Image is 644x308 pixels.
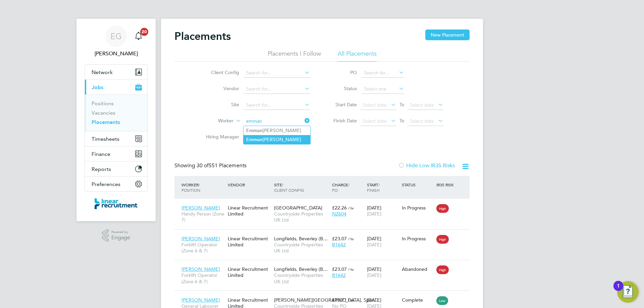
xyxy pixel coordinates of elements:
[402,297,433,303] div: Complete
[365,232,400,251] div: [DATE]
[181,236,220,242] span: [PERSON_NAME]
[367,242,381,248] span: [DATE]
[410,102,434,108] span: Select date
[338,50,377,62] li: All Placements
[436,204,449,213] span: High
[274,211,329,223] span: Countryside Properties UK Ltd
[332,242,346,248] span: B1642
[274,297,379,303] span: [PERSON_NAME][GEOGRAPHIC_DATA], Spen…
[244,101,310,110] input: Search for...
[174,29,231,43] h2: Placements
[398,162,455,169] label: Hide Low IR35 Risks
[92,100,114,107] a: Positions
[85,65,147,79] button: Network
[92,181,120,187] span: Preferences
[140,28,148,36] span: 20
[226,232,272,251] div: Linear Recruitment Limited
[85,80,147,95] button: Jobs
[201,69,239,75] label: Client Config
[201,85,239,91] label: Vendor
[226,179,272,191] div: Vendor
[332,211,346,217] span: NZ604
[332,236,347,242] span: £23.07
[617,286,620,295] div: 1
[348,205,354,210] span: / hr
[85,50,148,58] span: Eshanthi Goonetilleke
[363,102,387,108] span: Select date
[436,235,449,244] span: High
[92,166,111,172] span: Reports
[402,205,433,211] div: In Progress
[436,265,449,274] span: High
[400,179,435,191] div: Status
[180,293,470,299] a: [PERSON_NAME]General Labourer (Zone 7)Linear Recruitment Limited[PERSON_NAME][GEOGRAPHIC_DATA], S...
[181,211,224,223] span: Handy Person (Zone 7)
[274,205,322,211] span: [GEOGRAPHIC_DATA]
[363,118,387,124] span: Select date
[92,151,110,157] span: Finance
[367,211,381,217] span: [DATE]
[181,297,220,303] span: [PERSON_NAME]
[85,146,147,161] button: Finance
[425,29,470,40] button: New Placement
[274,236,328,242] span: Longfields, Beverley (B…
[244,68,310,78] input: Search for...
[617,281,639,303] button: Open Resource Center, 1 new notification
[327,69,357,75] label: PO
[367,272,381,278] span: [DATE]
[402,236,433,242] div: In Progress
[274,272,329,284] span: Countryside Properties UK Ltd
[332,272,346,278] span: B1642
[365,263,400,282] div: [DATE]
[195,118,233,124] label: Worker
[181,272,224,284] span: Forklift Operator (Zone 6 & 7)
[330,179,365,196] div: Charge
[180,201,470,207] a: [PERSON_NAME]Handy Person (Zone 7)Linear Recruitment Limited[GEOGRAPHIC_DATA]Countryside Properti...
[327,118,357,124] label: Finish Date
[197,162,247,169] span: 551 Placements
[274,242,329,254] span: Countryside Properties UK Ltd
[181,205,220,211] span: [PERSON_NAME]
[362,68,404,78] input: Search for...
[181,266,220,272] span: [PERSON_NAME]
[348,298,354,303] span: / hr
[95,198,138,209] img: linearrecruitment-logo-retina.png
[76,19,156,221] nav: Main navigation
[92,84,103,90] span: Jobs
[85,177,147,191] button: Preferences
[244,135,310,144] li: [PERSON_NAME]
[327,85,357,91] label: Status
[197,162,209,169] span: 30 of
[201,134,239,140] label: Hiring Manager
[246,137,263,142] b: Emman
[85,198,148,209] a: Go to home page
[85,25,148,58] a: EG[PERSON_NAME]
[327,102,357,108] label: Start Date
[180,179,226,196] div: Worker
[226,201,272,220] div: Linear Recruitment Limited
[362,84,404,94] input: Select one
[272,179,330,196] div: Site
[92,119,120,125] a: Placements
[274,182,304,193] span: / Client Config
[132,25,145,47] a: 20
[397,100,406,109] span: To
[365,201,400,220] div: [DATE]
[365,179,400,196] div: Start
[174,162,248,169] div: Showing
[92,136,119,142] span: Timesheets
[244,84,310,94] input: Search for...
[201,102,239,108] label: Site
[246,128,263,133] b: Emman
[181,242,224,254] span: Forklift Operator (Zone 6 & 7)
[332,266,347,272] span: £23.07
[226,263,272,282] div: Linear Recruitment Limited
[332,182,350,193] span: / PO
[244,126,310,135] li: [PERSON_NAME]
[111,229,130,235] span: Powered by
[85,131,147,146] button: Timesheets
[397,116,406,125] span: To
[180,262,470,268] a: [PERSON_NAME]Forklift Operator (Zone 6 & 7)Linear Recruitment LimitedLongfields, Beverley (B…Coun...
[348,267,354,272] span: / hr
[435,179,458,191] div: IR35 Risk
